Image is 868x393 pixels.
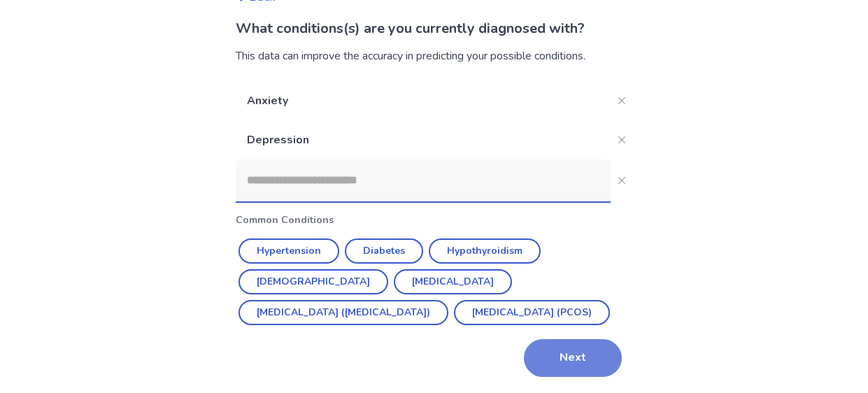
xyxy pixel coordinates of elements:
p: Depression [236,120,611,159]
button: [MEDICAL_DATA] [394,269,512,294]
button: Close [611,169,633,192]
input: Close [236,159,611,201]
button: Diabetes [345,238,423,264]
button: [MEDICAL_DATA] (PCOS) [454,300,610,325]
p: Anxiety [236,81,611,120]
button: [MEDICAL_DATA] ([MEDICAL_DATA]) [239,300,448,325]
button: Close [611,129,633,151]
p: Common Conditions [236,213,633,227]
button: [DEMOGRAPHIC_DATA] [239,269,388,294]
button: Close [611,90,633,112]
button: Next [524,339,622,377]
button: Hypothyroidism [429,238,541,264]
p: What conditions(s) are you currently diagnosed with? [236,18,633,39]
button: Hypertension [239,238,339,264]
div: This data can improve the accuracy in predicting your possible conditions. [236,48,633,64]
